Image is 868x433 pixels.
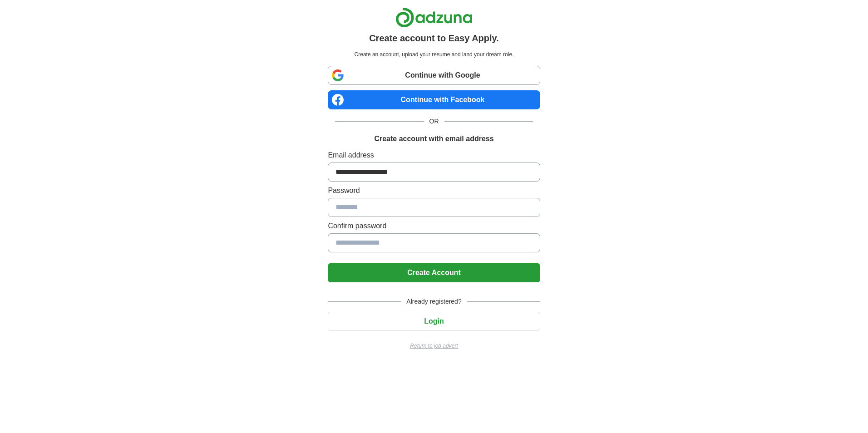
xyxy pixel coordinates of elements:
button: Login [328,312,540,331]
button: Create Account [328,263,540,282]
p: Create an account, upload your resume and land your dream role. [330,50,538,59]
label: Email address [328,150,540,161]
span: Already registered? [401,297,467,306]
h1: Create account with email address [374,133,493,144]
a: Continue with Google [328,66,540,85]
h1: Create account to Easy Apply. [369,31,499,45]
img: Adzuna logo [395,7,473,28]
a: Continue with Facebook [328,90,540,109]
span: OR [424,117,444,126]
label: Password [328,185,540,196]
label: Confirm password [328,221,540,231]
a: Return to job advert [328,342,540,350]
a: Login [328,317,540,325]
